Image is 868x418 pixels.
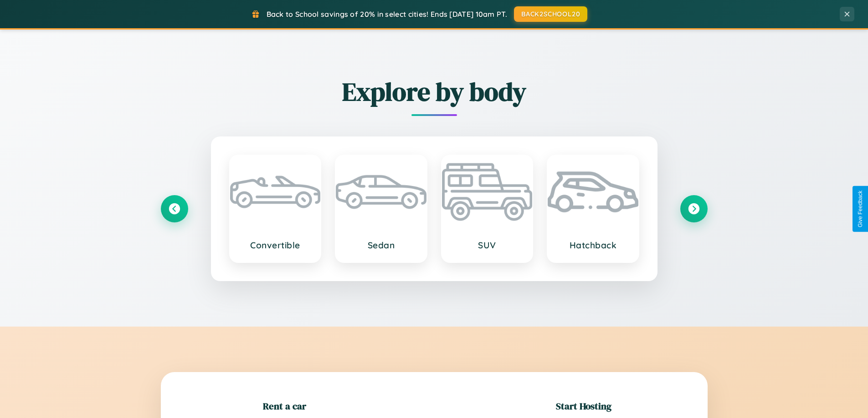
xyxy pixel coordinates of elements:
h2: Start Hosting [556,399,611,413]
h2: Explore by body [161,74,708,109]
h3: SUV [451,240,524,251]
h2: Rent a car [263,399,306,413]
button: BACK2SCHOOL20 [514,6,587,22]
span: Back to School savings of 20% in select cities! Ends [DATE] 10am PT. [267,10,507,19]
h3: Hatchback [557,240,629,251]
h3: Convertible [239,240,312,251]
div: Give Feedback [857,191,863,227]
h3: Sedan [345,240,417,251]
